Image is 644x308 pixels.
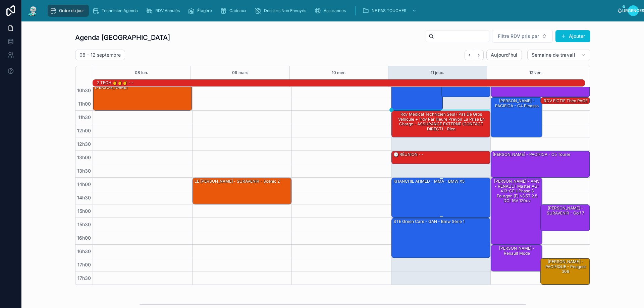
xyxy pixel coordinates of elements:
[90,5,143,17] a: Technicien Agenda
[77,222,91,227] font: 15h30
[431,66,444,79] button: 11 jeux.
[392,218,490,258] div: STE Green Care - GAN - Bmw série 1
[393,219,465,224] font: STE Green Care - GAN - Bmw série 1
[78,101,91,107] font: 11h00
[195,179,280,184] font: LE [PERSON_NAME] - SURAVENIR - Scénic 2
[491,245,542,271] div: [PERSON_NAME] - Renault mode
[93,84,192,110] div: [PERSON_NAME]
[372,8,407,13] font: NE PAS TOUCHER
[232,70,248,75] font: 09 mars
[77,155,91,160] font: 13h00
[491,151,590,177] div: [PERSON_NAME] - PACIFICA - C5 tourer
[79,52,121,58] font: 08 – 12 septembre
[541,258,590,285] div: [PERSON_NAME] - PACIFIQUE - Peugeot 308
[96,79,134,86] div: 2 TECH ✌️✌️✌️ - -
[135,66,148,79] button: 08 lun.
[77,181,91,187] font: 14h00
[544,98,588,108] font: RDV FICTIF Théo PAGE - AXA - ford mustang
[253,5,311,17] a: Dossiers Non Envoyés
[465,50,474,60] button: Dos
[431,70,444,75] font: 11 jeux.
[77,235,91,241] font: 16h00
[360,5,420,17] a: NE PAS TOUCHER
[186,5,217,17] a: Étagère
[392,111,490,137] div: rdv médical technicien seul ( pas de gros vehicule + 1rdv par heure prévoir la prise en charge - ...
[264,8,306,13] font: Dossiers Non Envoyés
[493,152,571,157] font: [PERSON_NAME] - PACIFICA - C5 tourer
[135,70,148,75] font: 08 lun.
[532,52,575,58] font: Semaine de travail
[232,66,248,79] button: 09 mars
[498,33,539,39] font: Filtre RDV pris par
[77,262,91,267] font: 17h00
[492,30,553,43] button: Bouton de sélection
[569,33,585,39] font: Ajouter
[229,8,247,13] font: Cadeaux
[77,168,91,174] font: 13h30
[218,5,251,17] a: Cadeaux
[392,178,490,218] div: KHANCHIL AHMED - MMA - BMW x5
[48,5,89,17] a: Ordre du jour
[529,66,543,79] button: 12 ven.
[499,246,535,255] font: [PERSON_NAME] - Renault mode
[332,70,346,75] font: 10 mer.
[541,205,590,231] div: [PERSON_NAME] - SURAVENIR - Golf 7
[393,152,424,157] font: 🕒 RÉUNION - -
[486,50,522,60] button: Aujourd'hui
[193,178,291,204] div: LE [PERSON_NAME] - SURAVENIR - Scénic 2
[77,195,91,200] font: 14h30
[197,8,212,13] font: Étagère
[77,208,91,214] font: 15h00
[541,98,590,104] div: RDV FICTIF Théo PAGE - AXA - ford mustang
[312,5,351,17] a: Assurances
[393,179,465,184] font: KHANCHIL AHMED - MMA - BMW x5
[102,8,138,13] font: Technicien Agenda
[77,141,91,147] font: 12h30
[527,50,590,60] button: Semaine de travail
[97,80,133,85] font: 2 TECH ✌️✌️✌️ - -
[44,3,617,18] div: contenu déroulant
[78,114,91,120] font: 11h30
[77,275,91,281] font: 17h30
[495,98,539,108] font: [PERSON_NAME] - PACIFICA - C4 picasso
[474,50,484,60] button: Suivant
[77,128,91,133] font: 12h00
[144,5,184,17] a: RDV Annulés
[95,85,127,90] font: [PERSON_NAME]
[545,259,586,274] font: [PERSON_NAME] - PACIFIQUE - Peugeot 308
[491,178,542,244] div: [PERSON_NAME] - AMV - RENAULT Master AG-413-CF II Phase 3 Fourgon (F) <3.5T 2.5 dCi 16V 120cv
[155,8,180,13] font: RDV Annulés
[75,34,170,42] font: Agenda [GEOGRAPHIC_DATA]
[494,179,540,203] font: [PERSON_NAME] - AMV - RENAULT Master AG-413-CF II Phase 3 Fourgon (F) <3.5T 2.5 dCi 16V 120cv
[555,30,590,42] button: Ajouter
[491,98,542,137] div: [PERSON_NAME] - PACIFICA - C4 picasso
[547,205,584,215] font: [PERSON_NAME] - SURAVENIR - Golf 7
[77,87,91,93] font: 10h30
[77,248,91,254] font: 16h30
[332,66,346,79] button: 10 mer.
[324,8,346,13] font: Assurances
[398,112,485,131] font: rdv médical technicien seul ( pas de gros vehicule + 1rdv par heure prévoir la prise en charge - ...
[59,8,84,13] font: Ordre du jour
[27,5,39,16] img: Logo de l'application
[529,70,543,75] font: 12 ven.
[392,151,490,164] div: 🕒 RÉUNION - -
[491,52,518,58] font: Aujourd'hui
